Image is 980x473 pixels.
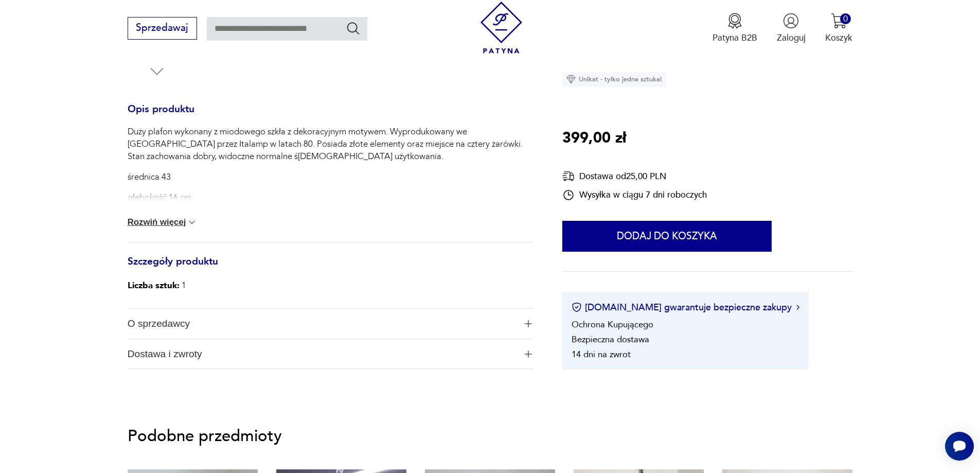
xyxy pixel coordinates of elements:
[128,171,533,183] p: średnica 43
[128,429,853,444] p: Podobne przedmioty
[128,25,197,33] a: Sprzedawaj
[128,258,533,278] h3: Szczegóły produktu
[525,351,532,358] img: Ikona plusa
[572,302,582,312] img: Ikona certyfikatu
[128,309,516,339] span: O sprzedawcy
[945,432,974,461] iframe: Smartsupp widget button
[128,279,180,291] b: Liczba sztuk:
[128,339,533,369] button: Ikona plusaDostawa i zwroty
[128,339,516,369] span: Dostawa i zwroty
[562,71,666,86] div: Unikat - tylko jedna sztuka!
[128,17,197,40] button: Sprzedawaj
[783,13,799,29] img: Ikonka użytkownika
[796,305,799,310] img: Ikona strzałki w prawo
[566,74,576,83] img: Ikona diamentu
[128,191,533,204] p: głębokość 16 cm
[572,318,653,330] li: Ochrona Kupującego
[777,13,806,44] button: Zaloguj
[572,301,799,313] button: [DOMAIN_NAME] gwarantuje bezpieczne zakupy
[727,13,743,29] img: Ikona medalu
[128,106,533,126] h3: Opis produktu
[572,348,631,360] li: 14 dni na zwrot
[128,309,533,339] button: Ikona plusaO sprzedawcy
[777,32,806,44] p: Zaloguj
[128,217,198,227] button: Rozwiń więcej
[562,169,575,182] img: Ikona dostawy
[831,13,847,29] img: Ikona koszyka
[187,217,197,227] img: chevron down
[572,333,649,345] li: Bezpieczna dostawa
[840,13,851,24] div: 0
[825,13,852,44] button: 0Koszyk
[825,32,852,44] p: Koszyk
[562,188,707,201] div: Wysyłka w ciągu 7 dni roboczych
[712,32,757,44] p: Patyna B2B
[128,278,186,293] p: 1
[525,320,532,327] img: Ikona plusa
[712,13,757,44] a: Ikona medaluPatyna B2B
[475,2,527,54] img: Patyna - sklep z meblami i dekoracjami vintage
[712,13,757,44] button: Patyna B2B
[128,126,533,163] p: Duży plafon wykonany z miodowego szkła z dekoracyjnym motywem. Wyprodukowany we [GEOGRAPHIC_DATA]...
[562,221,772,252] button: Dodaj do koszyka
[562,169,707,182] div: Dostawa od 25,00 PLN
[346,21,361,36] button: Szukaj
[562,126,626,150] p: 399,00 zł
